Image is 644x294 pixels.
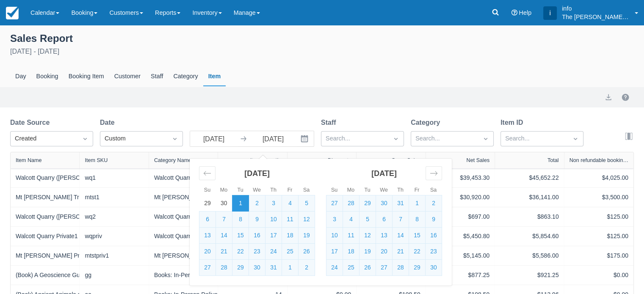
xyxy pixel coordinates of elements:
[519,9,531,16] span: Help
[376,260,392,276] td: Selected. Wednesday, November 27, 2024
[282,260,299,276] td: Selected. Friday, November 1, 2024
[16,251,115,260] a: Mt [PERSON_NAME] Private1 Closed
[154,212,213,221] div: Walcott Quarry
[199,244,216,260] td: Selected. Sunday, October 20, 2024
[326,212,343,228] td: Selected. Sunday, November 3, 2024
[326,260,343,276] td: Selected. Sunday, November 24, 2024
[282,212,299,228] td: Selected. Friday, October 11, 2024
[392,228,409,244] td: Selected. Thursday, November 14, 2024
[244,169,270,178] strong: [DATE]
[85,251,143,260] div: mtstpriv1
[154,157,191,163] div: Category Name
[409,212,426,228] td: Selected. Friday, November 8, 2024
[409,195,426,212] td: Selected. Friday, November 1, 2024
[500,193,558,202] div: $36,141.00
[232,260,249,276] td: Selected. Tuesday, October 29, 2024
[64,67,109,86] div: Booking Item
[500,173,558,182] div: $45,652.22
[216,244,232,260] td: Selected. Monday, October 21, 2024
[232,195,249,212] td: Selected as start date. Tuesday, October 1, 2024
[500,118,526,128] label: Item ID
[154,232,213,241] div: Walcott Quarry
[409,228,426,244] td: Selected. Friday, November 15, 2024
[249,244,265,260] td: Selected. Wednesday, October 23, 2024
[199,212,216,228] td: Selected. Sunday, October 6, 2024
[16,193,109,202] a: Mt [PERSON_NAME] Trilobite Beds
[299,228,315,244] td: Selected. Saturday, October 19, 2024
[232,228,249,244] td: Selected. Tuesday, October 15, 2024
[85,212,143,221] div: wq2
[249,228,265,244] td: Selected. Wednesday, October 16, 2024
[426,244,442,260] td: Selected. Saturday, November 23, 2024
[343,244,359,260] td: Selected. Monday, November 18, 2024
[85,157,108,163] div: Item SKU
[105,134,163,143] div: Custom
[328,157,351,163] div: Discounts
[154,251,213,260] div: Mt [PERSON_NAME] Trilobite beds
[569,173,628,182] div: $4,025.00
[391,157,420,163] div: Gross Sales
[282,195,299,212] td: Selected. Friday, October 4, 2024
[359,260,376,276] td: Selected. Tuesday, November 26, 2024
[282,228,299,244] td: Selected. Friday, October 18, 2024
[481,135,490,143] span: Dropdown icon
[216,195,232,212] td: Choose Monday, September 30, 2024 as your check-out date. It’s available.
[299,244,315,260] td: Selected. Saturday, October 26, 2024
[376,195,392,212] td: Selected. Wednesday, October 30, 2024
[343,228,359,244] td: Selected. Monday, November 11, 2024
[409,244,426,260] td: Selected. Friday, November 22, 2024
[168,67,203,86] div: Category
[154,271,213,280] div: Books: In-Person Delivery
[216,260,232,276] td: Selected. Monday, October 28, 2024
[392,212,409,228] td: Selected. Thursday, November 7, 2024
[343,260,359,276] td: Selected. Monday, November 25, 2024
[199,195,216,212] td: Choose Sunday, September 29, 2024 as your check-out date. It’s available.
[10,47,634,57] div: [DATE] - [DATE]
[359,244,376,260] td: Selected. Tuesday, November 19, 2024
[409,260,426,276] td: Selected. Friday, November 29, 2024
[265,244,282,260] td: Selected. Thursday, October 24, 2024
[431,232,489,241] div: $5,450.80
[265,195,282,212] td: Selected. Thursday, October 3, 2024
[500,212,558,221] div: $863.10
[426,260,442,276] td: Selected. Saturday, November 30, 2024
[426,166,442,180] div: Move forward to switch to the next month.
[359,228,376,244] td: Selected. Tuesday, November 12, 2024
[569,193,628,202] div: $3,500.00
[431,173,489,182] div: $39,453.30
[326,244,343,260] td: Selected. Sunday, November 17, 2024
[171,135,179,143] span: Dropdown icon
[326,228,343,244] td: Selected. Sunday, November 10, 2024
[250,157,282,163] div: Item Quantity
[6,7,19,19] img: checkfront-main-nav-mini-logo.png
[397,187,404,193] small: Th
[326,195,343,212] td: Selected. Sunday, October 27, 2024
[237,187,243,193] small: Tu
[199,228,216,244] td: Selected. Sunday, October 13, 2024
[146,67,168,86] div: Staff
[249,195,265,212] td: Selected. Wednesday, October 2, 2024
[426,212,442,228] td: Selected. Saturday, November 9, 2024
[16,157,42,163] div: Item Name
[431,271,489,280] div: $877.25
[569,212,628,221] div: $125.00
[376,244,392,260] td: Selected. Wednesday, November 20, 2024
[376,228,392,244] td: Selected. Wednesday, November 13, 2024
[15,134,73,143] div: Created
[500,271,558,280] div: $921.25
[347,187,355,193] small: Mo
[220,187,228,193] small: Mo
[199,260,216,276] td: Selected. Sunday, October 27, 2024
[16,212,146,221] a: Walcott Quarry ([PERSON_NAME] Shale) Group2
[265,212,282,228] td: Selected. Thursday, October 10, 2024
[392,195,409,212] td: Selected. Thursday, October 31, 2024
[431,251,489,260] div: $5,145.00
[10,118,53,128] label: Date Source
[232,244,249,260] td: Selected. Tuesday, October 22, 2024
[81,135,89,143] span: Dropdown icon
[359,212,376,228] td: Selected. Tuesday, November 5, 2024
[253,187,261,193] small: We
[232,212,249,228] td: Selected. Tuesday, October 8, 2024
[154,193,213,202] div: Mt [PERSON_NAME] Trilobite beds
[571,135,580,143] span: Dropdown icon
